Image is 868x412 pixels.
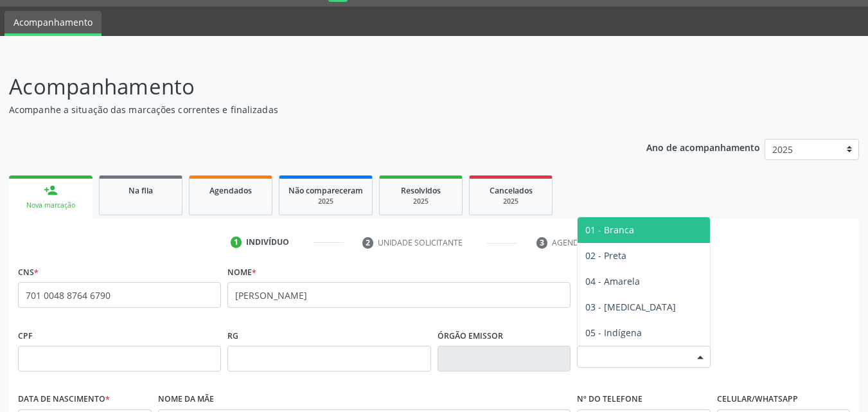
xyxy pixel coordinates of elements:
span: Na fila [128,185,153,196]
p: Acompanhe a situação das marcações correntes e finalizadas [9,103,604,116]
div: Indivíduo [246,237,289,248]
a: Acompanhamento [4,11,102,36]
span: 05 - Indígena [585,327,642,339]
span: none [159,286,215,300]
label: Nº do Telefone [577,390,642,409]
span: Agendados [209,185,252,196]
label: Celular/WhatsApp [717,390,798,409]
label: CPF [18,326,33,346]
p: Acompanhamento [9,71,604,103]
span: Resolvidos [401,185,441,196]
div: person_add [44,183,58,197]
label: Nome da mãe [158,390,214,409]
label: CNS [18,262,39,282]
label: Órgão emissor [438,326,503,346]
div: 1 [231,237,242,248]
span: Não compareceram [288,185,363,196]
div: 2025 [479,197,543,206]
span: 01 - Branca [585,224,634,236]
label: RG [227,326,238,346]
span: 02 - Preta [585,249,626,262]
span: Cancelados [490,185,533,196]
div: 2025 [389,197,453,206]
label: Data de nascimento [18,390,110,409]
span: 03 - [MEDICAL_DATA] [585,301,676,313]
span: 04 - Amarela [585,275,640,287]
div: Nova marcação [18,201,84,210]
p: Ano de acompanhamento [646,139,760,155]
div: 2025 [288,197,363,206]
label: Nome [227,262,256,282]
